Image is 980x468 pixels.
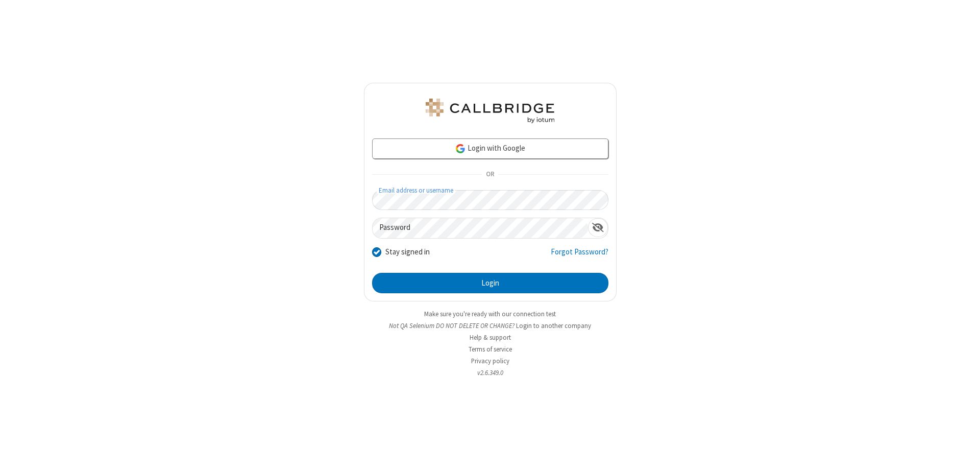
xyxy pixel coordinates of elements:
a: Make sure you're ready with our connection test [424,310,556,318]
span: OR [482,168,498,182]
img: google-icon.png [455,143,466,154]
li: Not QA Selenium DO NOT DELETE OR CHANGE? [364,321,617,331]
a: Login with Google [372,138,608,159]
a: Privacy policy [471,357,509,365]
input: Email address or username [372,190,608,210]
a: Forgot Password? [551,246,608,266]
li: v2.6.349.0 [364,368,617,378]
input: Password [373,218,588,238]
a: Terms of service [469,345,512,354]
div: Show password [588,218,608,237]
button: Login to another company [516,321,591,331]
img: QA Selenium DO NOT DELETE OR CHANGE [424,99,556,123]
label: Stay signed in [385,246,430,258]
a: Help & support [470,333,511,342]
button: Login [372,273,608,293]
